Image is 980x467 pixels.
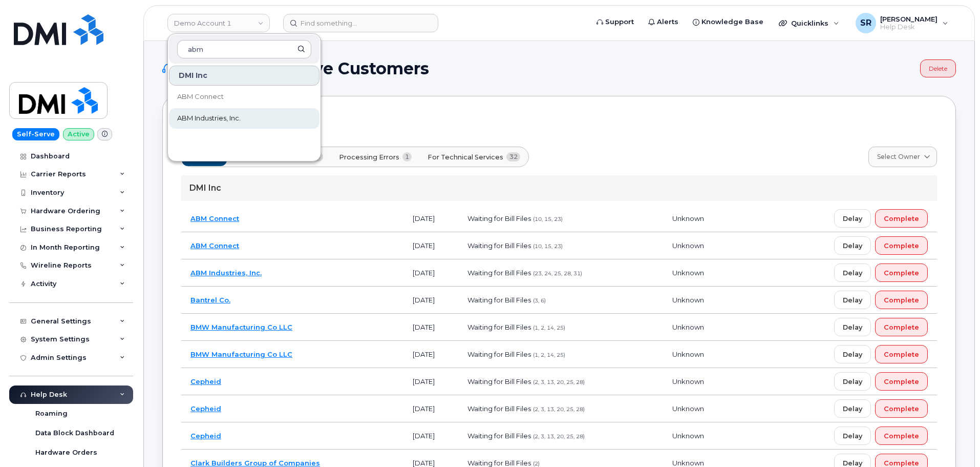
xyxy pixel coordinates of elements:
[834,427,871,445] button: Delay
[402,152,412,161] span: 1
[875,263,928,282] button: Complete
[181,175,937,201] div: DMI Inc
[533,324,565,331] span: (1, 2, 14, 25)
[467,404,531,413] span: Waiting for Bill Files
[875,236,928,255] button: Complete
[169,66,319,86] div: DMI Inc
[843,241,862,251] span: Delay
[920,59,956,77] a: Delete
[672,350,704,358] span: Unknown
[533,243,563,250] span: (10, 15, 23)
[877,152,920,161] span: Select Owner
[190,269,262,277] a: ABM Industries, Inc.
[875,291,928,309] button: Complete
[843,268,862,278] span: Delay
[190,214,239,222] a: ABM Connect
[467,214,531,222] span: Waiting for Bill Files
[672,432,704,440] span: Unknown
[177,92,224,102] span: ABM Connect
[834,209,871,228] button: Delay
[467,377,531,385] span: Waiting for Bill Files
[169,108,319,129] a: ABM Industries, Inc.
[884,295,919,305] span: Complete
[190,377,221,385] a: Cepheid
[533,460,540,467] span: (2)
[875,345,928,363] button: Complete
[834,318,871,336] button: Delay
[190,459,320,467] a: Clark Builders Group of Companies
[467,269,531,277] span: Waiting for Bill Files
[884,377,919,387] span: Complete
[403,314,458,341] td: [DATE]
[875,427,928,445] button: Complete
[884,241,919,251] span: Complete
[403,395,458,422] td: [DATE]
[506,152,520,161] span: 32
[843,295,862,305] span: Delay
[884,350,919,359] span: Complete
[403,341,458,368] td: [DATE]
[884,431,919,441] span: Complete
[672,296,704,304] span: Unknown
[672,214,704,222] span: Unknown
[672,377,704,385] span: Unknown
[875,399,928,418] button: Complete
[190,323,292,331] a: BMW Manufacturing Co LLC
[403,287,458,314] td: [DATE]
[834,399,871,418] button: Delay
[884,404,919,414] span: Complete
[843,377,862,387] span: Delay
[533,270,582,277] span: (23, 24, 25, 28, 31)
[190,404,221,413] a: Cepheid
[403,368,458,395] td: [DATE]
[834,345,871,363] button: Delay
[834,291,871,309] button: Delay
[533,379,585,385] span: (2, 3, 13, 20, 25, 28)
[875,209,928,228] button: Complete
[467,432,531,440] span: Waiting for Bill Files
[884,214,919,224] span: Complete
[672,459,704,467] span: Unknown
[177,113,241,124] span: ABM Industries, Inc.
[533,433,585,440] span: (2, 3, 13, 20, 25, 28)
[672,241,704,250] span: Unknown
[403,259,458,287] td: [DATE]
[533,406,585,413] span: (2, 3, 13, 20, 25, 28)
[672,323,704,331] span: Unknown
[190,241,239,250] a: ABM Connect
[190,296,230,304] a: Bantrel Co.
[190,432,221,440] a: Cepheid
[467,323,531,331] span: Waiting for Bill Files
[672,404,704,413] span: Unknown
[177,40,311,58] input: Search
[403,422,458,450] td: [DATE]
[884,322,919,332] span: Complete
[467,241,531,250] span: Waiting for Bill Files
[428,152,503,162] span: For Technical Services
[467,350,531,358] span: Waiting for Bill Files
[672,269,704,277] span: Unknown
[843,322,862,332] span: Delay
[875,318,928,336] button: Complete
[843,214,862,224] span: Delay
[884,268,919,278] span: Complete
[533,216,563,222] span: (10, 15, 23)
[834,236,871,255] button: Delay
[533,352,565,358] span: (1, 2, 14, 25)
[403,232,458,259] td: [DATE]
[834,263,871,282] button: Delay
[190,350,292,358] a: BMW Manufacturing Co LLC
[403,205,458,232] td: [DATE]
[467,296,531,304] span: Waiting for Bill Files
[843,350,862,359] span: Delay
[868,147,937,167] a: Select Owner
[843,431,862,441] span: Delay
[533,297,546,304] span: (3, 6)
[169,87,319,107] a: ABM Connect
[339,152,399,162] span: Processing Errors
[843,404,862,414] span: Delay
[875,372,928,391] button: Complete
[467,459,531,467] span: Waiting for Bill Files
[834,372,871,391] button: Delay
